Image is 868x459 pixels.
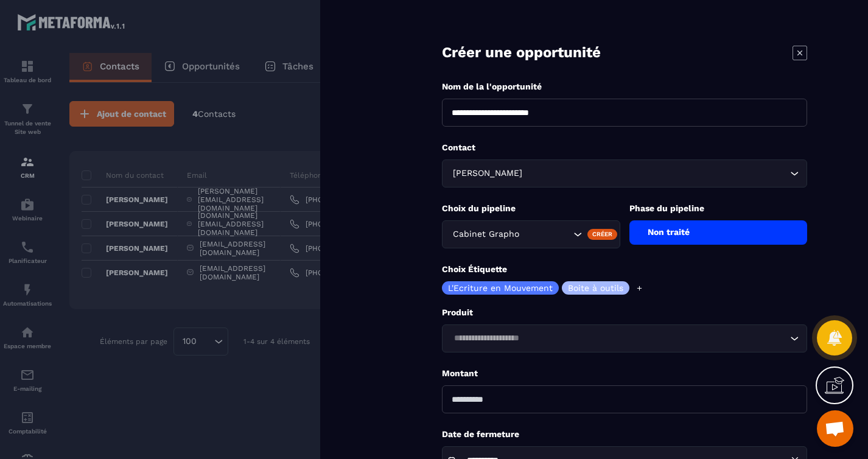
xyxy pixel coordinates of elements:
[568,284,623,292] p: Boite à outils
[442,142,807,153] p: Contact
[450,167,525,180] span: [PERSON_NAME]
[450,228,522,241] span: Cabinet Grapho
[442,220,620,248] div: Search for option
[450,332,787,345] input: Search for option
[442,324,807,352] div: Search for option
[587,229,617,240] div: Créer
[448,284,553,292] p: L'Ecriture en Mouvement
[442,307,807,318] p: Produit
[442,429,807,440] p: Date de fermeture
[525,167,787,180] input: Search for option
[442,264,807,275] p: Choix Étiquette
[442,203,620,214] p: Choix du pipeline
[817,410,853,447] div: Ouvrir le chat
[629,203,808,214] p: Phase du pipeline
[442,368,807,379] p: Montant
[442,159,807,187] div: Search for option
[522,228,570,241] input: Search for option
[442,81,807,93] p: Nom de la l'opportunité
